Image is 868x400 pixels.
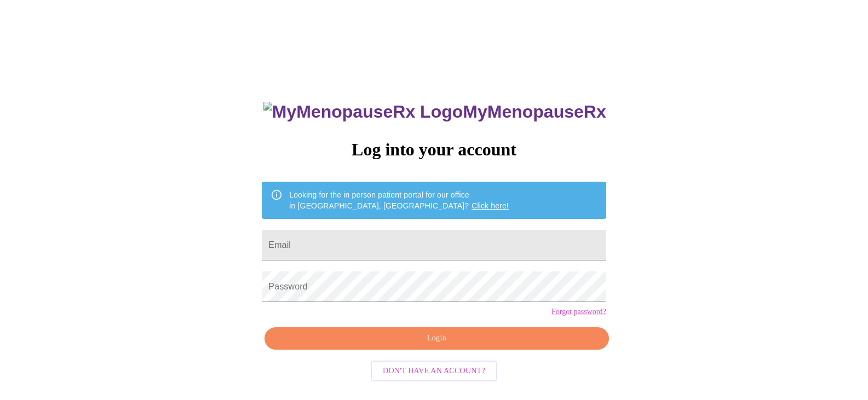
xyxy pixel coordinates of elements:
[263,102,606,122] h3: MyMenopauseRx
[551,308,606,316] a: Forgot password?
[277,332,596,345] span: Login
[289,185,509,216] div: Looking for the in person patient portal for our office in [GEOGRAPHIC_DATA], [GEOGRAPHIC_DATA]?
[371,361,497,382] button: Don't have an account?
[262,140,606,160] h3: Log into your account
[265,327,608,350] button: Login
[383,364,485,378] span: Don't have an account?
[472,201,509,210] a: Click here!
[263,102,463,122] img: MyMenopauseRx Logo
[368,366,500,375] a: Don't have an account?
